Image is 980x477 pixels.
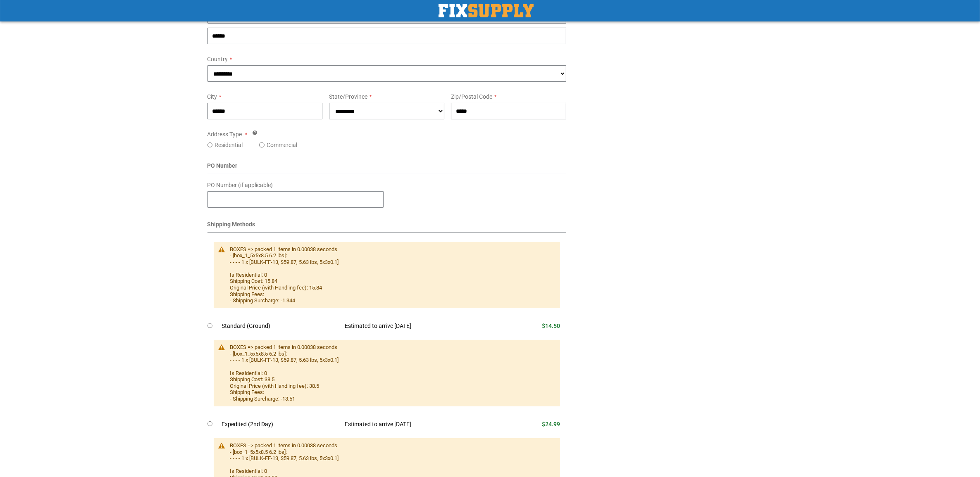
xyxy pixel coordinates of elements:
[439,4,534,17] a: store logo
[339,415,498,433] td: Estimated to arrive [DATE]
[207,220,567,233] div: Shipping Methods
[207,131,242,138] span: Address Type
[329,93,367,100] span: State/Province
[207,93,217,100] span: City
[451,93,492,100] span: Zip/Postal Code
[207,56,228,62] span: Country
[439,4,534,17] img: Fix Industrial Supply
[222,415,339,433] td: Expedited (2nd Day)
[222,317,339,335] td: Standard (Ground)
[542,421,560,427] span: $24.99
[207,182,273,188] span: PO Number (if applicable)
[339,317,498,335] td: Estimated to arrive [DATE]
[230,344,552,402] div: BOXES => packed 1 items in 0.00038 seconds - [box_1_5x5x8.5 6.2 lbs]: - - - - 1 x [BULK-FF-13, $5...
[207,161,567,174] div: PO Number
[267,141,297,149] label: Commercial
[230,246,552,304] div: BOXES => packed 1 items in 0.00038 seconds - [box_1_5x5x8.5 6.2 lbs]: - - - - 1 x [BULK-FF-13, $5...
[542,323,560,329] span: $14.50
[215,141,243,149] label: Residential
